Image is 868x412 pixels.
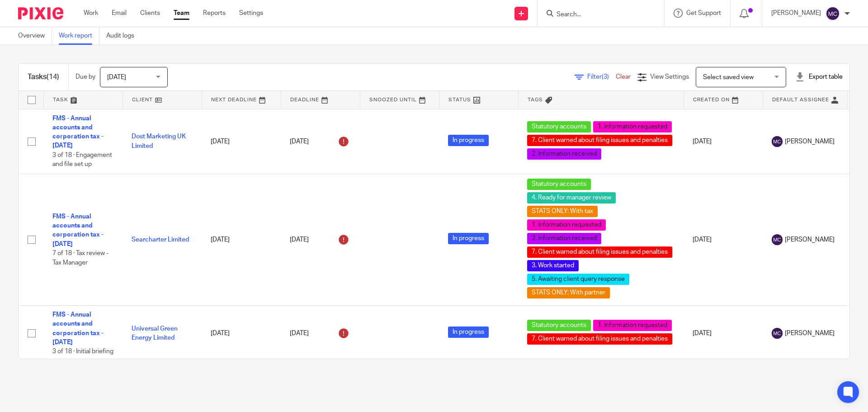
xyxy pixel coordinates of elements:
td: [DATE] [684,305,763,361]
a: FMS - Annual accounts and corporation tax - [DATE] [52,213,104,247]
div: Export table [795,72,843,81]
span: [DATE] [107,74,126,81]
a: Settings [239,9,263,18]
span: In progress [448,233,489,244]
a: Dost Marketing UK Limited [132,133,186,149]
span: 2. Information received [527,233,601,244]
div: [DATE] [290,134,351,149]
span: 5. Awaiting client query response [527,274,629,285]
a: Clients [140,9,160,18]
input: Search [556,11,637,19]
span: Filter [587,74,616,80]
span: Select saved view [703,74,754,81]
span: In progress [448,135,489,146]
img: svg%3E [772,234,783,245]
span: 7. Client warned about filing issues and penalties [527,333,672,345]
img: Pixie [18,7,63,19]
a: Team [174,9,189,18]
span: In progress [448,327,489,338]
a: Work [84,9,98,18]
a: FMS - Annual accounts and corporation tax - [DATE] [52,115,104,149]
span: STATS ONLY: With partner [527,287,610,298]
a: Universal Green Energy Limited [132,326,178,341]
span: 3. Work started [527,260,579,271]
span: [PERSON_NAME] [785,137,835,146]
div: [DATE] [290,232,351,247]
span: 1. Information requested [593,121,672,133]
span: Tags [528,97,543,102]
span: 7. Client warned about filing issues and penalties [527,135,672,146]
span: Statutory accounts [527,179,591,190]
span: 7. Client warned about filing issues and penalties [527,246,672,258]
span: View Settings [650,74,689,80]
h1: Tasks [28,72,59,82]
span: 3 of 18 · Engagement and file set up [52,152,112,168]
a: Reports [203,9,226,18]
span: Statutory accounts [527,320,591,331]
span: 7 of 18 · Tax review - Tax Manager [52,250,108,266]
img: svg%3E [772,136,783,147]
span: (14) [47,73,59,81]
td: [DATE] [202,174,281,305]
span: 2. Information received [527,148,601,160]
span: (3) [602,74,609,80]
img: svg%3E [772,328,783,339]
div: [DATE] [290,326,351,341]
a: Work report [59,27,99,45]
span: Statutory accounts [527,121,591,133]
td: [DATE] [202,305,281,361]
img: svg%3E [826,6,840,21]
a: FMS - Annual accounts and corporation tax - [DATE] [52,312,104,346]
span: [PERSON_NAME] [785,329,835,338]
span: 4. Ready for manager review [527,192,616,204]
span: 3 of 18 · Initial briefing [52,348,113,355]
span: Get Support [686,10,721,16]
p: Due by [75,72,95,81]
td: [DATE] [684,109,763,174]
a: Overview [18,27,52,45]
td: [DATE] [684,174,763,305]
p: [PERSON_NAME] [771,9,821,18]
a: Audit logs [106,27,141,45]
a: Searcharter Limited [132,237,189,243]
a: Email [112,9,127,18]
span: 1. Information requested [593,320,672,331]
a: Clear [616,74,631,80]
span: [PERSON_NAME] [785,235,835,244]
td: [DATE] [202,109,281,174]
span: STATS ONLY: With tax [527,206,598,217]
span: 1. Information requested [527,219,606,231]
